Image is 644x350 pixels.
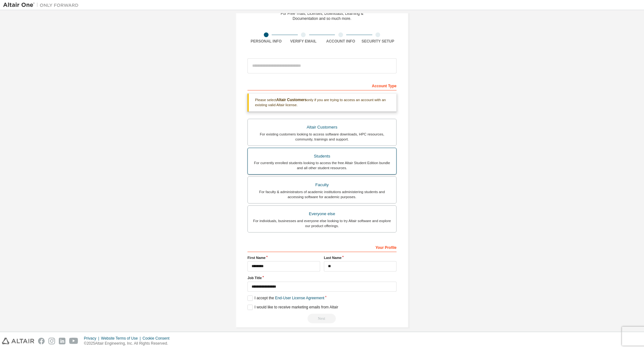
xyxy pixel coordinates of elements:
div: Website Terms of Use [101,336,142,341]
div: Read and acccept EULA to continue [247,314,397,323]
div: Cookie Consent [142,336,173,341]
label: I would like to receive marketing emails from Altair [247,305,338,310]
img: youtube.svg [69,338,78,344]
label: Last Name [324,255,397,260]
div: Students [252,152,392,161]
div: For individuals, businesses and everyone else looking to try Altair software and explore our prod... [252,218,392,228]
div: Altair Customers [252,123,392,132]
div: For existing customers looking to access software downloads, HPC resources, community, trainings ... [252,132,392,142]
label: Job Title [247,275,397,280]
img: linkedin.svg [59,338,65,344]
div: Account Type [247,80,397,90]
div: Please select only if you are trying to access an account with an existing valid Altair license. [247,94,397,112]
div: Verify Email [285,39,322,44]
img: altair_logo.svg [2,338,34,344]
label: I accept the [247,295,324,301]
img: facebook.svg [38,338,45,344]
div: For faculty & administrators of academic institutions administering students and accessing softwa... [252,189,392,199]
b: Altair Customers [276,98,307,102]
label: First Name [247,255,320,260]
img: Altair One [3,2,82,8]
p: © 2025 Altair Engineering, Inc. All Rights Reserved. [84,341,173,346]
div: Faculty [252,181,392,189]
div: Security Setup [359,39,397,44]
div: Privacy [84,336,101,341]
div: Personal Info [247,39,285,44]
div: Account Info [322,39,359,44]
div: Everyone else [252,209,392,218]
div: Your Profile [247,242,397,252]
div: For currently enrolled students looking to access the free Altair Student Edition bundle and all ... [252,160,392,170]
a: End-User License Agreement [275,296,325,300]
img: instagram.svg [48,338,55,344]
div: For Free Trials, Licenses, Downloads, Learning & Documentation and so much more. [281,11,364,21]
